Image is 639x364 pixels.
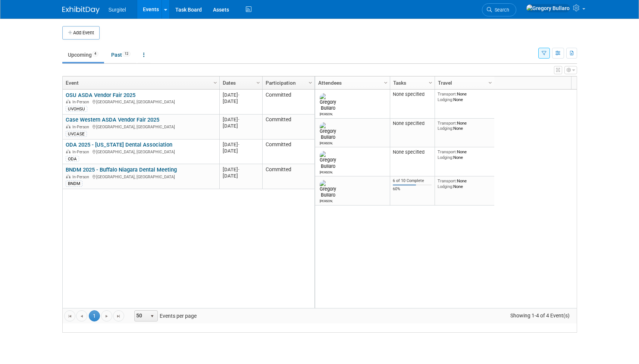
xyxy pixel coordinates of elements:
[76,310,87,321] a: Go to the previous page
[223,148,259,154] div: [DATE]
[482,3,516,16] a: Search
[262,164,314,189] td: Committed
[104,313,110,319] span: Go to the next page
[66,181,82,186] div: BNDM
[254,76,262,88] a: Column Settings
[487,80,493,86] span: Column Settings
[383,80,389,86] span: Column Settings
[262,90,314,114] td: Committed
[72,100,91,104] span: In-Person
[393,120,432,126] div: None specified
[66,76,214,89] a: Event
[320,169,333,174] div: Gregory Bullaro
[72,150,91,154] span: In-Person
[62,48,104,62] a: Upcoming4
[116,313,122,319] span: Go to the last page
[64,310,75,321] a: Go to the first page
[109,7,126,13] span: Surgitel
[526,4,570,12] img: Gregory Bullaro
[438,149,491,160] div: None None
[393,76,430,89] a: Tasks
[393,91,432,97] div: None specified
[66,116,159,123] a: Case Western ASDA Vendor Fair 2025
[438,120,457,126] span: Transport:
[393,178,432,183] div: 6 of 10 Complete
[486,76,494,88] a: Column Settings
[66,131,87,137] div: UVCASE
[66,156,79,162] div: ODA
[72,125,91,129] span: In-Person
[66,175,71,178] img: In-Person Event
[320,198,333,203] div: Gregory Bullaro
[266,76,310,89] a: Participation
[101,310,112,321] a: Go to the next page
[307,80,313,86] span: Column Settings
[66,150,71,153] img: In-Person Event
[320,140,333,145] div: Gregory Bullaro
[89,310,100,321] span: 1
[106,48,136,62] a: Past12
[79,313,85,319] span: Go to the previous page
[393,149,432,155] div: None specified
[255,80,261,86] span: Column Settings
[125,310,204,321] span: Events per page
[113,310,124,321] a: Go to the last page
[62,6,100,14] img: ExhibitDay
[66,100,71,103] img: In-Person Event
[66,106,87,112] div: UVOHSU
[320,122,336,140] img: Gregory Bullaro
[66,123,216,130] div: [GEOGRAPHIC_DATA], [GEOGRAPHIC_DATA]
[320,93,336,111] img: Gregory Bullaro
[223,98,259,104] div: [DATE]
[438,126,453,131] span: Lodging:
[320,151,336,169] img: Gregory Bullaro
[122,51,131,57] span: 12
[66,173,216,180] div: [GEOGRAPHIC_DATA], [GEOGRAPHIC_DATA]
[223,92,259,98] div: [DATE]
[238,117,239,122] span: -
[62,26,100,40] button: Add Event
[393,186,432,192] div: 60%
[438,91,457,97] span: Transport:
[223,76,257,89] a: Dates
[223,173,259,179] div: [DATE]
[66,141,172,148] a: ODA 2025 - [US_STATE] Dental Association
[318,76,385,89] a: Attendees
[306,76,314,88] a: Column Settings
[426,76,435,88] a: Column Settings
[66,166,177,173] a: BNDM 2025 - Buffalo Niagara Dental Meeting
[320,180,336,198] img: Gregory Bullaro
[438,97,453,102] span: Lodging:
[238,142,239,147] span: -
[382,76,390,88] a: Column Settings
[67,313,73,319] span: Go to the first page
[438,149,457,154] span: Transport:
[211,76,219,88] a: Column Settings
[438,178,491,189] div: None None
[223,116,259,123] div: [DATE]
[72,175,91,179] span: In-Person
[66,92,135,98] a: OSU ASDA Vendor Fair 2025
[438,184,453,189] span: Lodging:
[238,92,239,98] span: -
[238,167,239,172] span: -
[262,139,314,164] td: Committed
[223,141,259,148] div: [DATE]
[320,111,333,116] div: Gregory Bullaro
[212,80,218,86] span: Column Settings
[262,114,314,139] td: Committed
[438,120,491,131] div: None None
[503,310,576,321] span: Showing 1-4 of 4 Event(s)
[66,98,216,105] div: [GEOGRAPHIC_DATA], [GEOGRAPHIC_DATA]
[66,148,216,155] div: [GEOGRAPHIC_DATA], [GEOGRAPHIC_DATA]
[66,125,71,128] img: In-Person Event
[427,80,433,86] span: Column Settings
[492,7,509,13] span: Search
[149,313,155,319] span: select
[438,178,457,183] span: Transport:
[223,123,259,129] div: [DATE]
[438,155,453,160] span: Lodging:
[438,76,489,89] a: Travel
[223,166,259,173] div: [DATE]
[438,91,491,102] div: None None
